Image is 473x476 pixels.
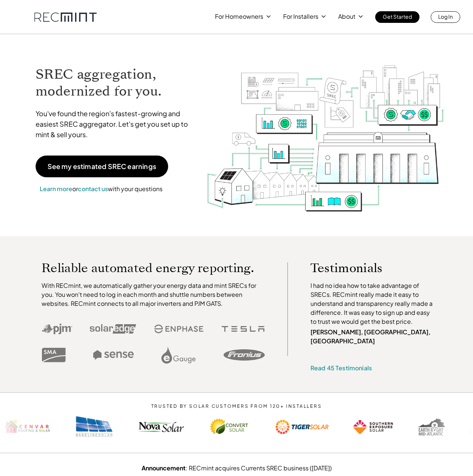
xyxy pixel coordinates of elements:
[36,108,195,140] p: You've found the region's fastest-growing and easiest SREC aggregator. Let's get you set up to mi...
[310,281,436,326] p: I had no idea how to take advantage of SRECs. RECmint really made it easy to understand and trans...
[78,185,108,193] a: contact us
[310,262,422,274] p: Testimonials
[36,156,168,177] a: See my estimated SREC earnings
[375,11,419,23] a: Get Started
[36,66,195,100] h1: SREC aggregation, modernized for you.
[310,328,436,346] p: [PERSON_NAME], [GEOGRAPHIC_DATA], [GEOGRAPHIC_DATA]
[338,11,355,22] p: About
[383,11,412,22] p: Get Started
[206,45,445,214] img: RECmint value cycle
[42,262,265,274] p: Reliable automated energy reporting.
[42,281,265,308] p: With RECmint, we automatically gather your energy data and mint SRECs for you. You won't need to ...
[215,11,263,22] p: For Homeowners
[438,11,453,22] p: Log In
[36,184,167,194] p: or with your questions
[48,163,156,170] p: See my estimated SREC earnings
[142,464,186,472] strong: Announcement
[142,464,332,472] a: Announcement: RECmint acquires Currents SREC business ([DATE])
[431,11,460,23] a: Log In
[128,404,345,409] p: TRUSTED BY SOLAR CUSTOMERS FROM 120+ INSTALLERS
[40,185,72,193] a: Learn more
[283,11,318,22] p: For Installers
[310,364,372,372] a: Read 45 Testimonials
